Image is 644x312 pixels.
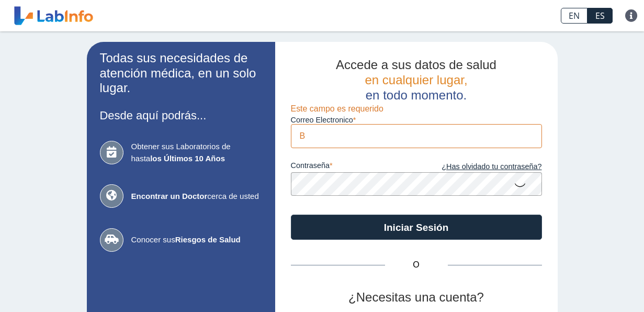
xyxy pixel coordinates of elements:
[100,51,262,96] h2: Todas sus necesidades de atención médica, en un solo lugar.
[100,109,262,122] h3: Desde aquí podrás...
[175,235,241,244] b: Riesgos de Salud
[131,191,262,203] span: cerca de usted
[291,104,383,113] span: Este campo es requerido
[366,88,467,102] span: en todo momento.
[385,259,448,271] span: O
[131,234,262,246] span: Conocer sus
[131,192,208,200] b: Encontrar un Doctor
[131,141,262,164] span: Obtener sus Laboratorios de hasta
[561,8,587,24] a: EN
[291,215,542,240] button: Iniciar Sesión
[365,73,467,87] span: en cualquier lugar,
[150,154,225,163] b: los Últimos 10 Años
[336,58,496,72] span: Accede a sus datos de salud
[291,161,416,173] label: contraseña
[291,116,542,124] label: Correo Electronico
[291,290,542,305] h2: ¿Necesitas una cuenta?
[416,161,542,173] a: ¿Has olvidado tu contraseña?
[587,8,613,24] a: ES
